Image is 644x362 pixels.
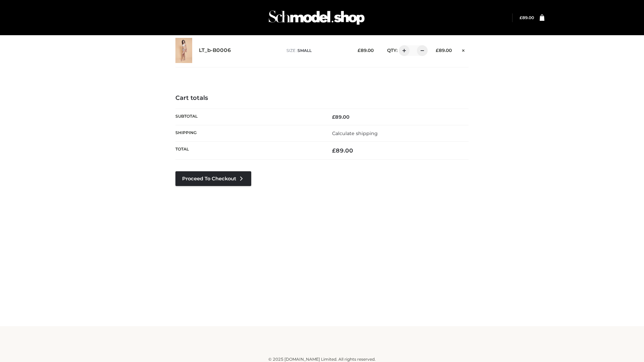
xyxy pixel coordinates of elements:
span: £ [436,48,439,53]
span: £ [332,114,335,120]
a: LT_b-B0006 [199,47,231,54]
th: Subtotal [175,109,322,125]
h4: Cart totals [175,95,469,102]
span: SMALL [298,48,312,53]
img: Schmodel Admin 964 [266,4,367,31]
span: £ [358,48,361,53]
th: Total [175,142,322,160]
a: £89.00 [520,15,534,20]
div: QTY: [380,45,425,56]
bdi: 89.00 [358,48,374,53]
span: £ [520,15,522,20]
a: Proceed to Checkout [175,171,251,186]
bdi: 89.00 [332,147,353,154]
bdi: 89.00 [520,15,534,20]
a: Remove this item [459,45,469,54]
bdi: 89.00 [332,114,350,120]
a: Calculate shipping [332,130,378,136]
span: £ [332,147,336,154]
bdi: 89.00 [436,48,452,53]
th: Shipping [175,125,322,141]
p: size : [286,48,347,54]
